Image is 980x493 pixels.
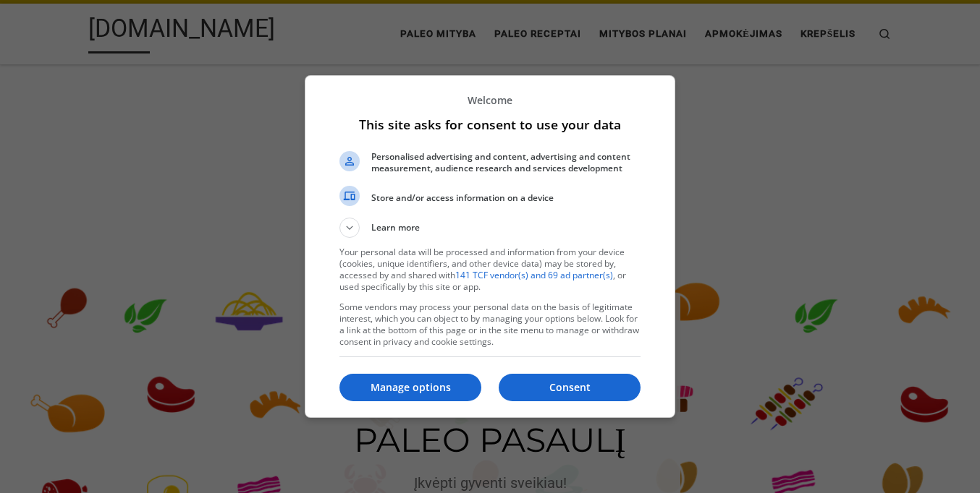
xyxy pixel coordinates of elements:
button: Manage options [339,374,481,401]
p: Manage options [339,380,481,395]
div: This site asks for consent to use your data [305,75,675,418]
p: Consent [499,380,641,395]
span: Learn more [371,221,420,238]
span: Personalised advertising and content, advertising and content measurement, audience research and ... [371,151,641,174]
span: Store and/or access information on a device [371,192,641,204]
p: Welcome [339,93,641,107]
p: Some vendors may process your personal data on the basis of legitimate interest, which you can ob... [339,301,641,348]
h1: This site asks for consent to use your data [339,116,641,133]
p: Your personal data will be processed and information from your device (cookies, unique identifier... [339,246,641,293]
button: Consent [499,374,641,401]
button: Learn more [339,218,641,238]
a: 141 TCF vendor(s) and 69 ad partner(s) [455,269,613,281]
